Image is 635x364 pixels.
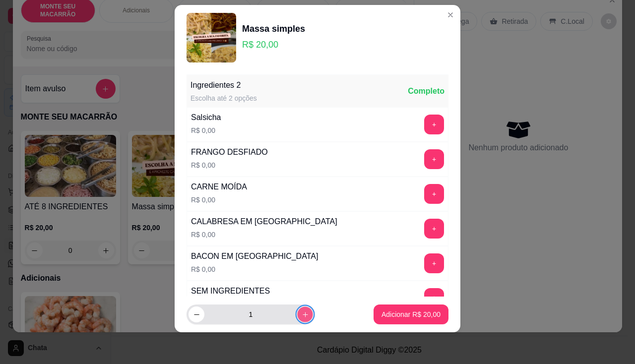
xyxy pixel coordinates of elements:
div: Salsicha [191,112,221,123]
p: Adicionar R$ 20,00 [381,309,441,319]
button: increase-product-quantity [297,307,313,322]
button: add [424,219,444,239]
button: add [424,115,444,134]
button: Close [443,7,458,23]
div: Ingredientes 2 [190,79,257,91]
div: BACON EM [GEOGRAPHIC_DATA] [191,250,318,262]
div: SEM INGREDIENTES [191,285,270,297]
div: Massa simples [242,22,305,36]
img: product-image [187,13,236,62]
p: R$ 0,00 [191,230,337,240]
div: FRANGO DESFIADO [191,146,268,158]
button: add [424,184,444,204]
div: Escolha até 2 opções [190,93,257,103]
button: add [424,149,444,169]
p: R$ 0,00 [191,264,318,274]
p: R$ 20,00 [242,38,305,52]
button: decrease-product-quantity [189,306,204,322]
button: add [424,288,444,308]
button: Adicionar R$ 20,00 [374,304,448,324]
div: Completo [408,85,444,97]
div: CARNE MOÍDA [191,181,247,193]
p: R$ 0,00 [191,195,247,205]
div: CALABRESA EM [GEOGRAPHIC_DATA] [191,216,337,228]
p: R$ 0,00 [191,160,268,170]
button: add [424,253,444,273]
p: R$ 0,00 [191,125,221,135]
